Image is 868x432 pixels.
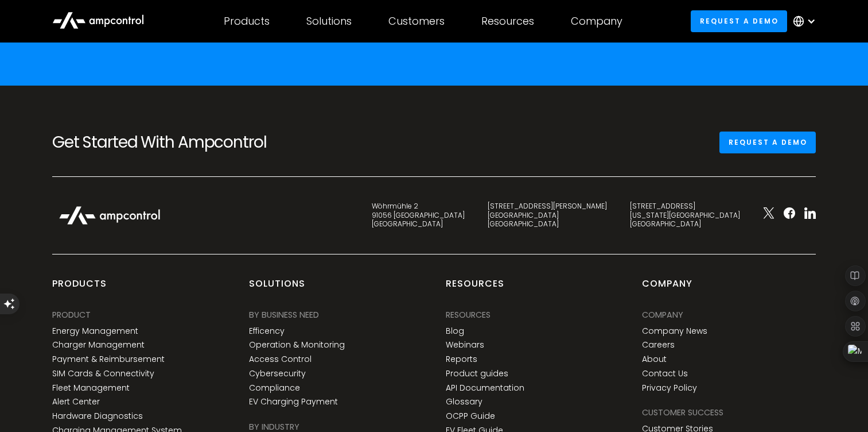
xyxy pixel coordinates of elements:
a: Alert Center [52,397,100,407]
a: Fleet Management [52,383,130,393]
a: SIM Cards & Connectivity [52,369,154,379]
a: Blog [446,326,464,336]
a: About [642,354,667,364]
div: Resources [481,15,534,28]
div: Resources [446,308,491,321]
div: BY BUSINESS NEED [249,308,319,321]
h2: Get Started With Ampcontrol [52,133,291,152]
a: Product guides [446,369,508,379]
div: Company [642,308,683,321]
div: Products [224,15,270,28]
div: Wöhrmühle 2 91056 [GEOGRAPHIC_DATA] [GEOGRAPHIC_DATA] [372,202,465,229]
a: Payment & Reimbursement [52,354,165,364]
a: OCPP Guide [446,411,495,421]
a: API Documentation [446,383,524,393]
a: Compliance [249,383,300,393]
div: [STREET_ADDRESS] [US_STATE][GEOGRAPHIC_DATA] [GEOGRAPHIC_DATA] [630,202,740,229]
a: Operation & Monitoring [249,340,345,350]
a: Request a demo [691,10,787,32]
a: Efficency [249,326,285,336]
a: Charger Management [52,340,145,350]
div: Solutions [249,277,305,299]
a: Energy Management [52,326,138,336]
a: Request a demo [719,132,816,153]
a: Access Control [249,354,312,364]
a: Careers [642,340,675,350]
a: Webinars [446,340,484,350]
a: Privacy Policy [642,383,697,393]
a: Hardware Diagnostics [52,411,143,421]
div: Customer success [642,406,723,419]
img: Ampcontrol Logo [52,200,167,231]
div: products [52,277,107,299]
div: Resources [446,277,504,299]
div: Company [571,15,622,28]
a: Glossary [446,397,482,407]
a: Company News [642,326,707,336]
div: [STREET_ADDRESS][PERSON_NAME] [GEOGRAPHIC_DATA] [GEOGRAPHIC_DATA] [488,202,607,229]
div: Customers [388,15,445,28]
a: EV Charging Payment [249,397,338,407]
div: Solutions [306,15,352,28]
a: Contact Us [642,369,688,379]
a: Reports [446,354,477,364]
div: PRODUCT [52,308,91,321]
div: Company [642,277,692,299]
a: Cybersecurity [249,369,306,379]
